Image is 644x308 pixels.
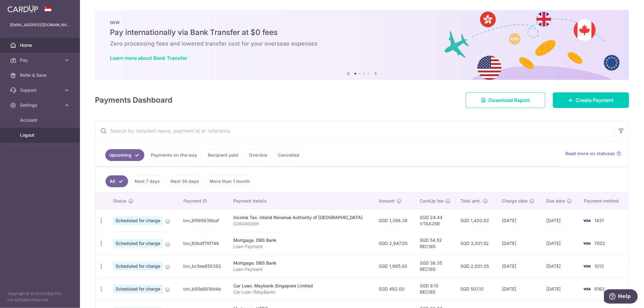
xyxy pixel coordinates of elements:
[113,216,163,225] span: Scheduled for charge
[542,209,579,232] td: [DATE]
[95,10,629,80] img: Bank transfer banner
[274,149,303,161] a: Cancelled
[20,87,61,93] span: Support
[110,27,614,37] h5: Pay internationally via Bank Transfer at $0 fees
[95,95,172,106] h4: Payments Dashboard
[113,239,163,248] span: Scheduled for charge
[95,121,614,141] input: Search by recipient name, payment id or reference
[594,263,604,269] span: 1013
[565,150,615,157] span: Read more on statuses
[594,286,605,291] span: 8163
[20,117,61,123] span: Account
[178,255,228,277] td: txn_bc5ee650382
[178,232,228,255] td: txn_80bdf78f748
[20,132,61,138] span: Logout
[245,149,271,161] a: Overdue
[581,217,593,224] img: Bank Card
[233,243,369,250] p: Loan Payment
[206,175,254,187] a: More than 1 month
[542,277,579,300] td: [DATE]
[233,289,369,295] p: Car Loan (MayBank)
[178,193,228,209] th: Payment ID
[456,209,497,232] td: SGD 1,420.82
[204,149,242,161] a: Recipient paid
[113,198,126,204] span: Status
[131,175,164,187] a: Next 7 days
[547,198,565,204] span: Due date
[542,255,579,277] td: [DATE]
[565,150,621,157] a: Read more on statuses
[456,277,497,300] td: SGD 501.10
[456,232,497,255] td: SGD 3,001.52
[20,102,61,108] span: Settings
[461,198,481,204] span: Total amt.
[415,255,456,277] td: SGD 36.35 REC185
[497,209,541,232] td: [DATE]
[233,260,369,266] div: Mortgage. DBS Bank
[497,232,541,255] td: [DATE]
[542,232,579,255] td: [DATE]
[581,262,593,270] img: Bank Card
[553,92,629,108] a: Create Payment
[178,209,228,232] td: txn_8f585638baf
[466,92,545,108] a: Download Report
[147,149,201,161] a: Payments on the way
[20,72,61,78] span: Refer & Save
[456,255,497,277] td: SGD 2,001.35
[374,277,415,300] td: SGD 492.00
[233,266,369,272] p: Loan Payment
[420,198,444,204] span: CardUp fee
[415,277,456,300] td: SGD 9.10 REC185
[497,255,541,277] td: [DATE]
[379,198,395,204] span: Amount
[105,149,144,161] a: Upcoming
[374,232,415,255] td: SGD 2,947.00
[233,221,369,227] p: S2604038H
[228,193,374,209] th: Payment details
[374,255,415,277] td: SGD 1,965.00
[106,175,128,187] a: All
[374,209,415,232] td: SGD 1,396.38
[594,218,604,223] span: 1431
[488,96,530,104] span: Download Report
[233,283,369,289] div: Car Loan. Maybank Singapore Limited
[497,277,541,300] td: [DATE]
[20,42,61,48] span: Home
[594,241,605,246] span: 7002
[415,209,456,232] td: SGD 24.44 VTAX25R
[113,285,163,293] span: Scheduled for charge
[581,240,593,247] img: Bank Card
[178,277,228,300] td: txn_b85a6818d4e
[579,193,628,209] th: Payment method
[502,198,528,204] span: Charge date
[20,57,61,63] span: Pay
[110,40,614,47] h6: Zero processing fees and lowered transfer cost for your overseas expenses
[110,55,187,61] a: Learn more about Bank Transfer
[10,22,70,28] p: [EMAIL_ADDRESS][DOMAIN_NAME]
[604,289,638,305] iframe: Opens a widget where you can find more information
[581,285,593,293] img: Bank Card
[166,175,203,187] a: Next 30 days
[110,20,614,25] p: NEW
[233,214,369,221] div: Income Tax. Inland Revenue Authority of [GEOGRAPHIC_DATA]
[576,96,614,104] span: Create Payment
[233,237,369,243] div: Mortgage. DBS Bank
[7,5,38,12] img: CardUp
[113,262,163,271] span: Scheduled for charge
[415,232,456,255] td: SGD 54.52 REC185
